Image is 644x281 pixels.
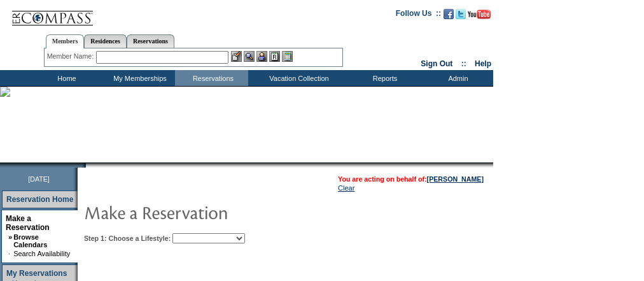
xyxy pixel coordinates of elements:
[421,59,452,68] a: Sign Out
[244,51,255,62] img: View
[456,9,466,19] img: Follow us on Twitter
[420,70,493,86] td: Admin
[338,175,484,183] span: You are acting on behalf of:
[269,51,280,62] img: Reservations
[102,70,175,86] td: My Memberships
[13,250,70,257] a: Search Availability
[46,34,85,48] a: Members
[456,13,466,20] a: Follow us on Twitter
[427,175,484,183] a: [PERSON_NAME]
[84,199,339,225] img: pgTtlMakeReservation.gif
[338,184,354,192] a: Clear
[396,8,441,23] td: Follow Us ::
[347,70,420,86] td: Reports
[248,70,347,86] td: Vacation Collection
[127,34,174,48] a: Reservations
[13,233,47,249] a: Browse Calendars
[282,51,293,62] img: b_calculator.gif
[29,70,102,86] td: Home
[8,250,12,257] td: ·
[256,51,267,62] img: Impersonate
[6,269,67,278] a: My Reservations
[461,59,466,68] span: ::
[444,9,454,19] img: Become our fan on Facebook
[84,34,127,48] a: Residences
[468,10,491,19] img: Subscribe to our YouTube Channel
[47,51,96,62] div: Member Name:
[444,13,454,20] a: Become our fan on Facebook
[468,13,491,20] a: Subscribe to our YouTube Channel
[6,214,50,232] a: Make a Reservation
[175,70,248,86] td: Reservations
[28,175,50,183] span: [DATE]
[81,162,86,168] img: promoShadowLeftCorner.gif
[86,162,87,168] img: blank.gif
[8,233,12,241] b: »
[84,234,171,242] b: Step 1: Choose a Lifestyle:
[6,195,73,204] a: Reservation Home
[475,59,491,68] a: Help
[231,51,242,62] img: b_edit.gif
